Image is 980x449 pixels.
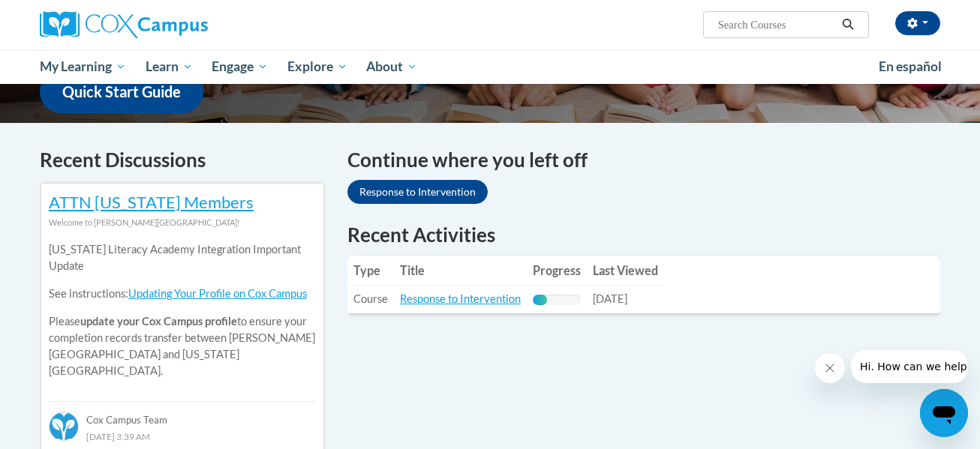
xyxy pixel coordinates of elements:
div: Welcome to [PERSON_NAME][GEOGRAPHIC_DATA]! [49,214,316,231]
a: Cox Campus [40,11,325,38]
span: Course [353,292,388,305]
button: Account Settings [895,11,940,35]
a: Updating Your Profile on Cox Campus [128,287,307,300]
div: [DATE] 3:39 AM [49,428,316,445]
iframe: Button to launch messaging window [920,389,968,437]
p: See instructions: [49,286,316,302]
span: Learn [146,58,193,76]
b: update your Cox Campus profile [80,315,237,328]
th: Title [394,256,527,286]
th: Progress [527,256,587,286]
span: Hi. How can we help? [9,10,122,22]
div: Please to ensure your completion records transfer between [PERSON_NAME][GEOGRAPHIC_DATA] and [US_... [49,231,316,391]
a: Quick Start Guide [40,70,203,113]
span: About [366,58,417,76]
a: Response to Intervention [400,292,521,305]
iframe: Close message [815,353,845,383]
span: Explore [287,58,347,76]
span: Engage [212,58,268,76]
a: Explore [278,49,357,84]
img: Cox Campus [40,11,208,38]
span: En español [879,58,942,74]
th: Type [347,256,394,286]
div: Cox Campus Team [49,401,316,428]
a: En español [869,51,951,82]
h1: Recent Activities [347,221,940,248]
input: Search Courses [717,16,837,34]
span: My Learning [40,58,126,76]
span: [DATE] [593,292,627,305]
a: My Learning [30,49,136,84]
p: [US_STATE] Literacy Academy Integration Important Update [49,241,316,274]
a: Learn [136,49,203,84]
h4: Recent Discussions [40,145,325,175]
h4: Continue where you left off [347,145,940,175]
a: ATTN [US_STATE] Members [49,192,254,212]
th: Last Viewed [587,256,664,286]
a: Response to Intervention [347,180,488,204]
a: About [357,49,428,84]
div: Progress, % [533,295,547,305]
iframe: Message from company [851,350,968,383]
button: Search [837,16,859,34]
div: Main menu [17,49,963,84]
a: Engage [202,49,278,84]
img: Cox Campus Team [49,412,79,442]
